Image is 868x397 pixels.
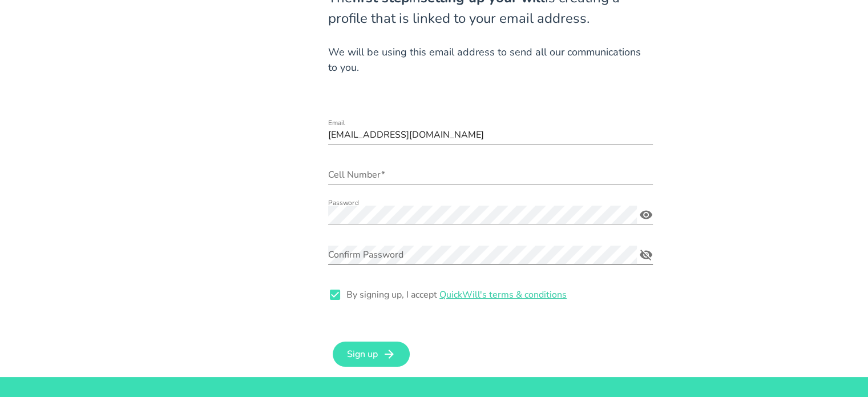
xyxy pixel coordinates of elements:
[636,247,656,262] button: Confirm Password appended action
[333,342,410,367] button: Sign up
[328,119,345,127] label: Email
[328,45,653,75] p: We will be using this email address to send all our communications to you.
[439,288,567,301] a: QuickWill's terms & conditions
[636,207,656,222] button: Password appended action
[346,289,567,300] div: By signing up, I accept
[346,348,378,360] span: Sign up
[328,199,358,207] label: Password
